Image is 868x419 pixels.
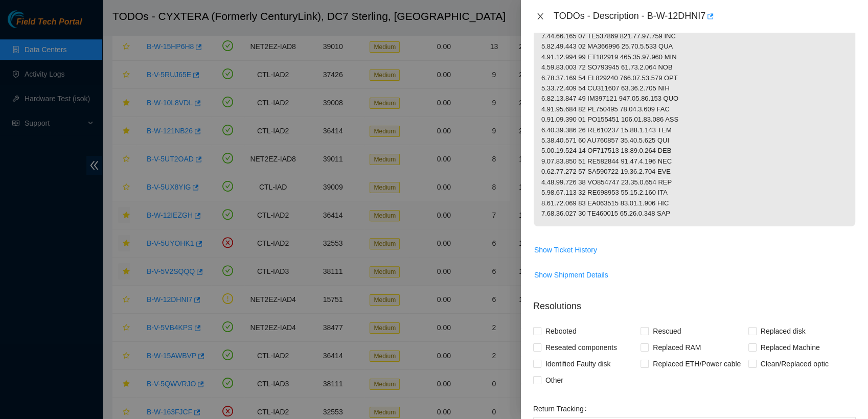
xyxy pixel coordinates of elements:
[541,372,567,388] span: Other
[757,356,833,372] span: Clean/Replaced optic
[536,12,544,20] span: close
[533,401,591,417] label: Return Tracking
[649,356,745,372] span: Replaced ETH/Power cable
[541,339,621,356] span: Reseated components
[757,339,824,356] span: Replaced Machine
[541,356,615,372] span: Identified Faulty disk
[757,323,810,339] span: Replaced disk
[534,269,608,281] span: Show Shipment Details
[534,244,597,255] span: Show Ticket History
[533,291,856,313] p: Resolutions
[534,267,609,283] button: Show Shipment Details
[541,323,581,339] span: Rebooted
[649,339,705,356] span: Replaced RAM
[554,8,856,25] div: TODOs - Description - B-W-12DHNI7
[534,242,598,258] button: Show Ticket History
[649,323,685,339] span: Rescued
[533,12,547,21] button: Close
